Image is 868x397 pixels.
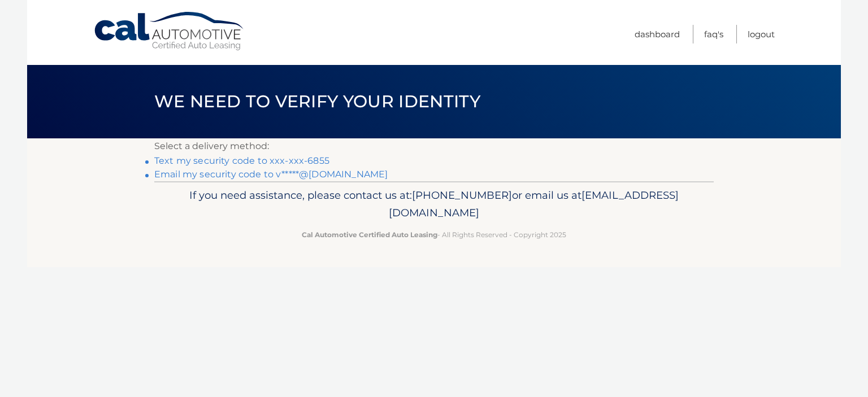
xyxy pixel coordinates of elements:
p: Select a delivery method: [154,138,714,154]
a: Logout [748,25,775,43]
a: FAQ's [704,25,723,43]
strong: Cal Automotive Certified Auto Leasing [302,230,437,239]
a: Cal Automotive [93,11,246,51]
p: - All Rights Reserved - Copyright 2025 [162,229,706,241]
p: If you need assistance, please contact us at: or email us at [162,186,706,223]
a: Text my security code to xxx-xxx-6855 [154,155,329,166]
span: We need to verify your identity [154,91,480,112]
a: Email my security code to v*****@[DOMAIN_NAME] [154,169,388,180]
a: Dashboard [635,25,680,43]
span: [PHONE_NUMBER] [412,189,512,202]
